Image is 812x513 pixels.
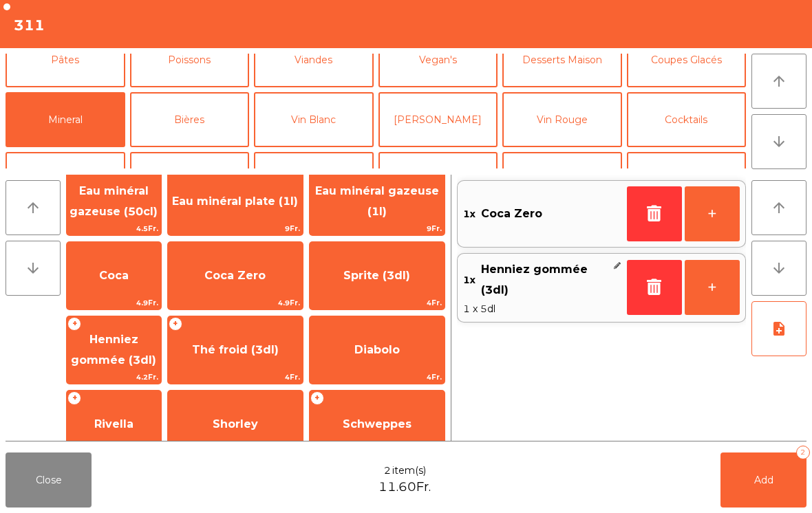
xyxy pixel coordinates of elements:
[771,73,787,89] i: arrow_upward
[463,259,476,301] span: 1x
[130,152,250,207] button: Digestifs
[67,296,161,309] span: 4.9Fr.
[315,184,439,218] span: Eau minéral gazeuse (1l)
[751,241,806,296] button: arrow_downward
[168,371,303,384] span: 4Fr.
[130,32,250,87] button: Poissons
[384,463,391,478] span: 2
[6,152,125,207] button: Apéritifs
[67,222,161,235] span: 4.5Fr.
[343,269,410,282] span: Sprite (3dl)
[754,474,773,486] span: Add
[310,222,445,235] span: 9Fr.
[310,391,324,405] span: +
[67,317,81,331] span: +
[14,15,45,36] h4: 311
[771,320,787,337] i: note_add
[204,269,266,282] span: Coca Zero
[771,199,787,216] i: arrow_upward
[463,204,476,224] span: 1x
[310,371,445,384] span: 4Fr.
[481,259,608,301] span: Henniez gommée (3dl)
[392,463,426,478] span: item(s)
[720,452,806,507] button: Add2
[481,204,542,224] span: Coca Zero
[502,92,622,147] button: Vin Rouge
[172,195,298,208] span: Eau minéral plate (1l)
[213,417,258,430] span: Shorley
[254,152,374,207] button: Menu évènement
[627,32,747,87] button: Coupes Glacés
[94,417,133,430] span: Rivella
[685,260,740,315] button: +
[627,152,747,207] button: gobelet emporter
[67,371,161,384] span: 4.2Fr.
[502,152,622,207] button: Cadeaux
[771,260,787,276] i: arrow_downward
[67,391,81,405] span: +
[168,296,303,309] span: 4.9Fr.
[378,152,498,207] button: Huîtres
[6,452,92,507] button: Close
[25,199,41,216] i: arrow_upward
[751,301,806,356] button: note_add
[254,92,374,147] button: Vin Blanc
[378,92,498,147] button: [PERSON_NAME]
[6,180,61,235] button: arrow_upward
[771,133,787,150] i: arrow_downward
[168,222,303,235] span: 9Fr.
[502,32,622,87] button: Desserts Maison
[751,114,806,169] button: arrow_downward
[6,241,61,296] button: arrow_downward
[310,296,445,309] span: 4Fr.
[130,92,250,147] button: Bières
[6,32,125,87] button: Pâtes
[751,54,806,109] button: arrow_upward
[192,343,279,356] span: Thé froid (3dl)
[796,446,810,459] div: 2
[378,478,431,496] span: 11.60Fr.
[751,180,806,235] button: arrow_upward
[354,343,400,356] span: Diabolo
[70,184,158,218] span: Eau minéral gazeuse (50cl)
[99,269,129,282] span: Coca
[343,417,412,430] span: Schweppes
[378,32,498,87] button: Vegan's
[169,317,182,331] span: +
[25,260,41,276] i: arrow_downward
[463,301,621,316] span: 1 x 5dl
[71,333,156,367] span: Henniez gommée (3dl)
[627,92,747,147] button: Cocktails
[254,32,374,87] button: Viandes
[685,186,740,241] button: +
[6,92,125,147] button: Mineral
